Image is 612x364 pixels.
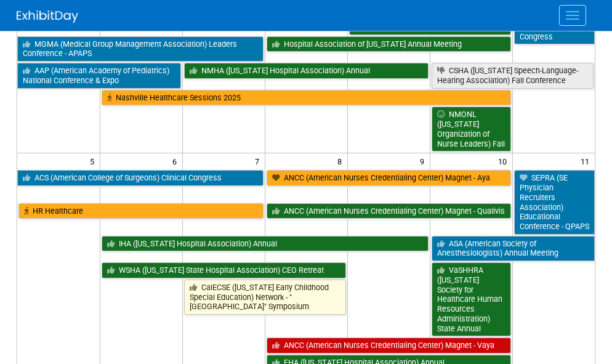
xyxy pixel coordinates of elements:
span: 10 [497,153,512,169]
a: ASA (American Society of Anesthesiologists) Annual Meeting [432,236,595,261]
a: AAP (American Academy of Pediatrics) National Conference & Expo [17,63,181,88]
a: ANCC (American Nurses Credentialing Center) Magnet - Aya [267,170,511,186]
img: ExhibitDay [17,10,78,23]
a: VaSHHRA ([US_STATE] Society for Healthcare Human Resources Administration) State Annual [432,262,511,336]
a: ANCC (American Nurses Credentialing Center) Magnet - Vaya [267,338,511,354]
span: 11 [579,153,595,169]
a: WSHA ([US_STATE] State Hospital Association) CEO Retreat [102,262,346,278]
button: Menu [559,5,586,26]
span: 5 [89,153,100,169]
a: HR Healthcare [18,203,264,219]
a: SEPRA (SE Physician Recruiters Association) Educational Conference - QPAPS [514,170,595,234]
a: MGMA (Medical Group Management Association) Leaders Conference - APAPS [17,36,264,62]
a: CSHA ([US_STATE] Speech-Language-Hearing Association) Fall Conference [432,63,594,88]
a: IHA ([US_STATE] Hospital Association) Annual [102,236,429,252]
span: 8 [336,153,347,169]
span: 6 [171,153,182,169]
span: 7 [254,153,265,169]
a: NMHA ([US_STATE] Hospital Association) Annual [184,63,429,79]
a: Nashville Healthcare Sessions 2025 [102,90,511,106]
a: ANCC (American Nurses Credentialing Center) Magnet - Qualivis [267,203,511,219]
a: Hospital Association of [US_STATE] Annual Meeting [267,36,511,52]
a: ACS (American College of Surgeons) Clinical Congress [17,170,264,186]
a: CalECSE ([US_STATE] Early Childhood Special Education) Network - "[GEOGRAPHIC_DATA]" Symposium [184,280,346,315]
a: NMONL ([US_STATE] Organization of Nurse Leaders) Fall [432,107,511,152]
span: 9 [419,153,430,169]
